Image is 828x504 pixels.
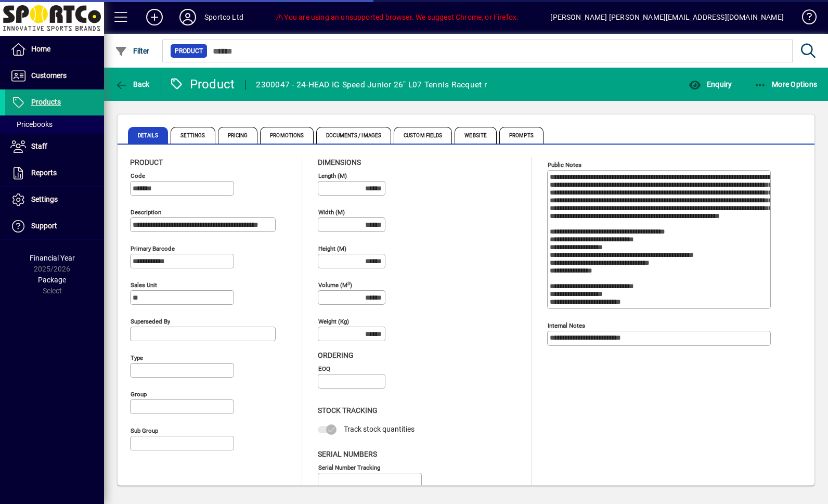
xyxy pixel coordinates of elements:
[31,222,57,230] span: Support
[686,75,734,94] button: Enquiry
[31,98,61,106] span: Products
[256,76,487,93] div: 2300047 - 24-HEAD IG Speed Junior 26" L07 Tennis Racquet r
[754,80,818,88] span: More Options
[318,450,377,458] span: Serial Numbers
[316,127,391,144] span: Documents / Images
[204,9,243,25] div: Sportco Ltd
[318,158,361,166] span: Dimensions
[130,158,163,166] span: Product
[31,195,58,203] span: Settings
[5,115,104,133] a: Pricebooks
[318,318,349,325] mat-label: Weight (Kg)
[31,45,50,53] span: Home
[752,75,820,94] button: More Options
[128,127,168,144] span: Details
[318,463,380,471] mat-label: Serial Number tracking
[112,42,152,60] button: Filter
[115,47,150,55] span: Filter
[689,80,732,88] span: Enquiry
[104,75,161,94] app-page-header-button: Back
[5,134,104,160] a: Staff
[131,318,170,325] mat-label: Superseded by
[31,142,47,150] span: Staff
[31,71,67,80] span: Customers
[131,209,161,216] mat-label: Description
[318,351,354,359] span: Ordering
[112,75,152,94] button: Back
[131,245,175,252] mat-label: Primary barcode
[131,427,158,434] mat-label: Sub group
[455,127,497,144] span: Website
[5,187,104,213] a: Settings
[794,2,815,36] a: Knowledge Base
[318,209,345,216] mat-label: Width (m)
[548,161,581,169] mat-label: Public Notes
[169,76,235,93] div: Product
[38,276,66,284] span: Package
[318,365,330,372] mat-label: EOQ
[318,281,352,289] mat-label: Volume (m )
[344,425,415,433] span: Track stock quantities
[218,127,258,144] span: Pricing
[318,172,347,179] mat-label: Length (m)
[318,245,346,252] mat-label: Height (m)
[548,322,585,329] mat-label: Internal Notes
[131,391,147,398] mat-label: Group
[394,127,452,144] span: Custom Fields
[275,13,519,21] span: You are using an unsupported browser. We suggest Chrome, or Firefox.
[10,120,53,128] span: Pricebooks
[115,80,150,88] span: Back
[131,354,143,361] mat-label: Type
[318,406,378,415] span: Stock Tracking
[131,172,145,179] mat-label: Code
[347,280,350,286] sup: 3
[138,8,171,27] button: Add
[5,213,104,239] a: Support
[260,127,314,144] span: Promotions
[131,281,157,289] mat-label: Sales unit
[171,127,215,144] span: Settings
[171,8,204,27] button: Profile
[550,9,784,25] div: [PERSON_NAME] [PERSON_NAME][EMAIL_ADDRESS][DOMAIN_NAME]
[5,36,104,62] a: Home
[31,169,57,177] span: Reports
[5,160,104,186] a: Reports
[175,46,203,56] span: Product
[5,63,104,89] a: Customers
[499,127,544,144] span: Prompts
[30,254,75,262] span: Financial Year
